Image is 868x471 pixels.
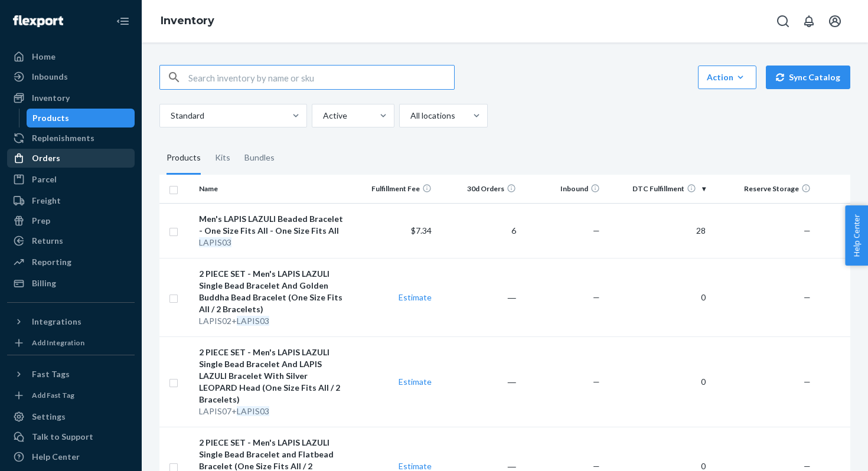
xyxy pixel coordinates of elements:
[199,346,347,405] div: 2 PIECE SET - Men's LAPIS LAZULI Single Bead Bracelet And LAPIS LAZULI Bracelet With Silver LEOPA...
[710,175,815,203] th: Reserve Storage
[322,110,323,122] input: Active
[7,191,135,210] a: Freight
[237,406,269,416] em: LAPIS03
[7,427,135,446] a: Talk to Support
[436,203,521,258] td: 6
[32,174,57,185] div: Parcel
[593,461,600,471] span: —
[32,195,61,207] div: Freight
[32,451,80,463] div: Help Center
[399,292,432,302] a: Estimate
[804,461,811,471] span: —
[7,149,135,168] a: Orders
[7,253,135,272] a: Reporting
[7,388,135,403] a: Add Fast Tag
[7,47,135,66] a: Home
[7,211,135,230] a: Prep
[188,66,454,89] input: Search inventory by name or sku
[199,213,347,237] div: Men's LAPIS LAZULI Beaded Bracelet - One Size Fits All - One Size Fits All
[409,110,410,122] input: All locations
[766,66,850,89] button: Sync Catalog
[353,175,437,203] th: Fulfillment Fee
[32,71,68,83] div: Inbounds
[161,14,214,27] a: Inventory
[605,203,710,258] td: 28
[593,292,600,302] span: —
[436,336,521,427] td: ―
[698,66,756,89] button: Action
[605,258,710,336] td: 0
[32,235,63,247] div: Returns
[215,142,230,175] div: Kits
[32,256,71,268] div: Reporting
[32,368,70,380] div: Fast Tags
[7,170,135,189] a: Parcel
[32,92,70,104] div: Inventory
[399,377,432,387] a: Estimate
[436,258,521,336] td: ―
[7,129,135,148] a: Replenishments
[7,407,135,426] a: Settings
[521,175,605,203] th: Inbound
[823,9,847,33] button: Open account menu
[771,9,795,33] button: Open Search Box
[32,390,74,400] div: Add Fast Tag
[593,377,600,387] span: —
[199,237,231,247] em: LAPIS03
[32,112,69,124] div: Products
[593,225,600,235] span: —
[605,336,710,427] td: 0
[7,336,135,350] a: Add Integration
[399,461,432,471] a: Estimate
[605,175,710,203] th: DTC Fulfillment
[169,110,171,122] input: Standard
[32,132,94,144] div: Replenishments
[7,274,135,293] a: Billing
[244,142,275,175] div: Bundles
[151,4,224,38] ol: breadcrumbs
[804,292,811,302] span: —
[32,338,84,348] div: Add Integration
[436,175,521,203] th: 30d Orders
[237,316,269,326] em: LAPIS03
[199,315,347,327] div: LAPIS02+
[411,225,432,235] span: $7.34
[7,447,135,466] a: Help Center
[7,365,135,384] button: Fast Tags
[32,431,93,443] div: Talk to Support
[27,109,135,127] a: Products
[194,175,352,203] th: Name
[111,9,135,33] button: Close Navigation
[804,377,811,387] span: —
[199,405,347,417] div: LAPIS07+
[845,205,868,266] button: Help Center
[199,268,347,315] div: 2 PIECE SET - Men's LAPIS LAZULI Single Bead Bracelet And Golden Buddha Bead Bracelet (One Size F...
[707,71,748,83] div: Action
[13,15,63,27] img: Flexport logo
[32,316,81,328] div: Integrations
[32,152,60,164] div: Orders
[32,51,56,63] div: Home
[32,215,50,227] div: Prep
[167,142,201,175] div: Products
[32,277,56,289] div: Billing
[7,312,135,331] button: Integrations
[7,67,135,86] a: Inbounds
[804,225,811,235] span: —
[32,411,66,423] div: Settings
[7,89,135,107] a: Inventory
[7,231,135,250] a: Returns
[797,9,821,33] button: Open notifications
